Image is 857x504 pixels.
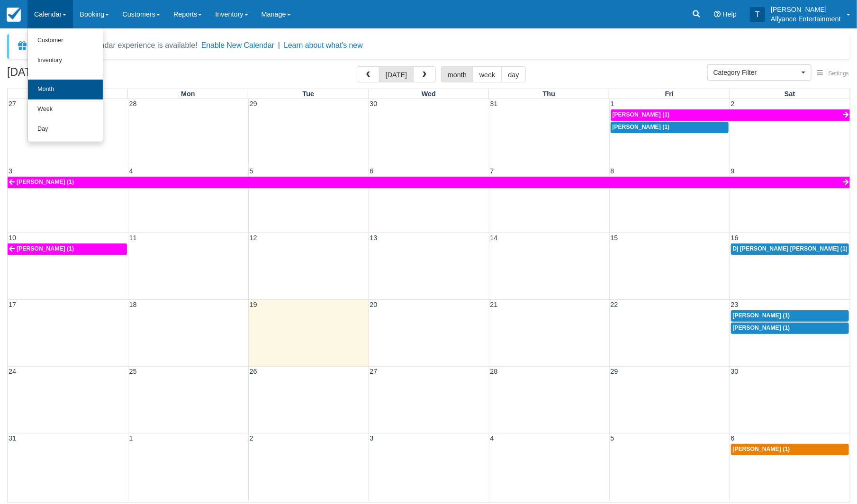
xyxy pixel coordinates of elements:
div: T [750,7,765,22]
a: [PERSON_NAME] (1) [8,243,127,255]
span: Help [722,10,737,18]
span: 1 [128,434,134,442]
span: 2 [249,434,254,442]
a: Customer [28,31,103,51]
a: [PERSON_NAME] (1) [731,444,849,455]
span: [PERSON_NAME] (1) [613,124,670,130]
button: week [473,66,502,82]
span: Category Filter [713,68,799,77]
span: 4 [489,434,495,442]
span: Sat [785,90,795,98]
span: 5 [610,434,615,442]
span: 20 [369,301,379,308]
span: 7 [489,167,495,175]
div: A new Booking Calendar experience is available! [32,40,198,51]
span: 9 [730,167,736,175]
span: 30 [730,368,740,375]
span: 6 [369,167,375,175]
span: 31 [8,434,17,442]
span: 25 [128,368,138,375]
span: 27 [8,100,17,108]
span: 31 [489,100,499,108]
i: Help [714,11,721,18]
a: Dj [PERSON_NAME] [PERSON_NAME] (1) [731,243,849,255]
a: Inventory [28,51,103,71]
span: Thu [543,90,555,98]
button: day [501,66,525,82]
span: [PERSON_NAME] (1) [733,324,790,331]
span: 17 [8,301,17,308]
span: 24 [8,368,17,375]
span: 30 [369,100,379,108]
span: 28 [128,100,138,108]
span: Settings [829,70,849,77]
h2: [DATE] [7,66,127,84]
span: [PERSON_NAME] (1) [17,179,74,185]
ul: Calendar [27,28,103,142]
button: [DATE] [379,66,414,82]
a: Day [28,119,103,139]
span: [PERSON_NAME] (1) [733,446,790,452]
span: 13 [369,234,379,242]
a: [PERSON_NAME] (1) [731,323,849,334]
span: 6 [730,434,736,442]
span: 10 [8,234,17,242]
button: Enable New Calendar [201,41,274,50]
a: Learn about what's new [284,41,363,49]
span: 22 [610,301,619,308]
span: [PERSON_NAME] (1) [613,111,670,118]
span: 21 [489,301,499,308]
button: month [441,66,473,82]
span: Tue [303,90,315,98]
button: Category Filter [707,64,812,81]
span: Mon [181,90,195,98]
button: Settings [812,67,855,81]
a: [PERSON_NAME] (1) [611,122,729,133]
span: 11 [128,234,138,242]
img: checkfront-main-nav-mini-logo.png [7,8,21,22]
span: 15 [610,234,619,242]
a: [PERSON_NAME] (1) [611,109,850,121]
span: Fri [665,90,674,98]
span: 29 [249,100,258,108]
a: Month [28,80,103,99]
a: [PERSON_NAME] (1) [731,310,849,322]
span: 19 [249,301,258,308]
span: 5 [249,167,254,175]
p: [PERSON_NAME] [771,5,841,14]
span: 29 [610,368,619,375]
span: 8 [610,167,615,175]
span: 27 [369,368,379,375]
span: 3 [369,434,375,442]
span: 26 [249,368,258,375]
a: [PERSON_NAME] (1) [8,177,850,188]
span: [PERSON_NAME] (1) [17,245,74,252]
span: 3 [8,167,13,175]
span: Dj [PERSON_NAME] [PERSON_NAME] (1) [733,245,848,252]
span: Wed [422,90,436,98]
span: [PERSON_NAME] (1) [733,312,790,319]
span: 28 [489,368,499,375]
span: 16 [730,234,740,242]
a: Week [28,99,103,119]
span: 23 [730,301,740,308]
p: Allyance Entertainment [771,14,841,24]
span: 12 [249,234,258,242]
span: 1 [610,100,615,108]
span: 14 [489,234,499,242]
span: 18 [128,301,138,308]
span: | [278,41,280,49]
span: 4 [128,167,134,175]
span: 2 [730,100,736,108]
